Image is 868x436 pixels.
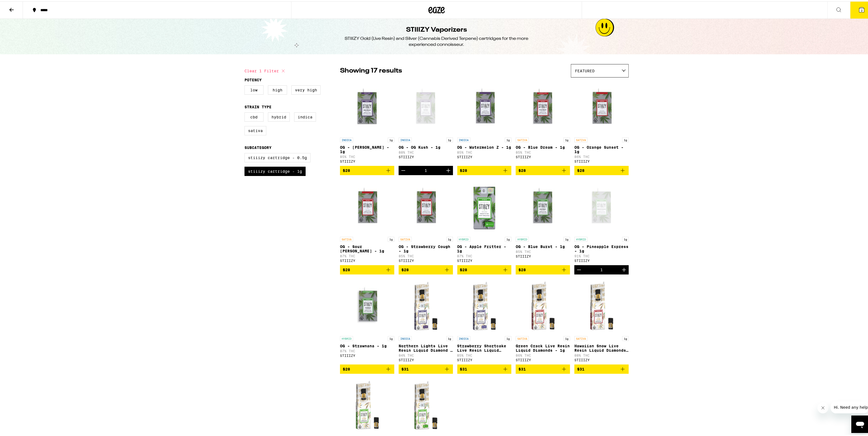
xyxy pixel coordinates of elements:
[244,103,272,108] legend: Strain Type
[457,235,470,240] p: HYBRID
[340,178,394,233] img: STIIIZY - OG - Sour Tangie - 1g
[343,266,350,271] span: $28
[516,352,570,356] p: 86% THC
[388,136,394,141] p: 1g
[457,165,512,174] button: Add to bag
[516,342,570,351] p: Green Crack Live Resin Liquid Diamonds - 1g
[457,277,512,332] img: STIIIZY - Strawberry Shortcake Live Resin Liquid Diamonds - 1g
[516,277,570,332] img: STIIIZY - Green Crack Live Resin Liquid Diamonds - 1g
[401,266,409,271] span: $28
[340,178,394,264] a: Open page for OG - Sour Tangie - 1g from STIIIZY
[516,249,570,252] p: 85% THC
[516,264,570,273] button: Add to bag
[622,136,629,141] p: 1g
[574,178,629,264] a: Open page for OG - Pineapple Express - 1g from STIIIZY
[294,111,316,120] label: Indica
[406,24,467,33] h1: STIIIZY Vaporizers
[340,342,394,347] p: OG - Strawnana - 1g
[340,335,353,340] p: HYBRID
[505,136,511,141] p: 1g
[340,377,394,431] img: STIIIZY - Lemon Cherry Gelato Liquid Diamond - 1g
[574,363,629,372] button: Add to bag
[574,277,629,332] img: STIIIZY - Hawaiian Snow Live Resin Liquid Diamonds - 1g
[516,235,529,240] p: HYBRID
[399,357,453,360] div: STIIIZY
[399,149,453,153] p: 88% THC
[399,264,453,273] button: Add to bag
[399,79,453,165] a: Open page for OG - OG Kush - 1g from STIIIZY
[460,366,467,370] span: $31
[563,136,570,141] p: 1g
[340,277,394,363] a: Open page for OG - Strawnana - 1g from STIIIZY
[340,144,394,153] p: OG - [PERSON_NAME] - 1g
[337,34,536,46] div: STIIIZY Gold (Live Resin) and Silver (Cannabis Derived Terpene) cartridges for the more experienc...
[516,79,570,133] img: STIIIZY - OG - Blue Dream - 1g
[244,125,266,134] label: Sativa
[340,258,394,261] div: STIIIZY
[244,165,306,175] label: STIIIZY Cartridge - 1g
[575,67,595,72] span: Featured
[577,167,584,171] span: $28
[340,243,394,252] p: OG - Sour [PERSON_NAME] - 1g
[460,266,467,271] span: $28
[505,335,511,340] p: 1g
[399,154,453,157] div: STIIIZY
[457,277,512,363] a: Open page for Strawberry Shortcake Live Resin Liquid Diamonds - 1g from STIIIZY
[460,167,467,171] span: $28
[574,144,629,153] p: OG - Orange Sunset - 1g
[574,235,587,240] p: HYBRID
[457,178,512,264] a: Open page for OG - Apple Fritter - 1g from STIIIZY
[600,266,603,271] div: 1
[577,366,584,370] span: $31
[563,335,570,340] p: 1g
[516,335,529,340] p: SATIVA
[516,243,570,247] p: OG - Blue Burst - 1g
[574,158,629,162] div: STIIIZY
[457,178,512,233] img: STIIIZY - OG - Apple Fritter - 1g
[244,144,272,148] legend: Subcategory
[340,79,394,165] a: Open page for OG - King Louis XIII - 1g from STIIIZY
[457,79,512,165] a: Open page for OG - Watermelon Z - 1g from STIIIZY
[622,235,629,240] p: 1g
[399,277,453,332] img: STIIIZY - Northern Lights Live Resin Liquid Diamond - 1g
[244,152,311,161] label: STIIIZY Cartridge - 0.5g
[401,366,409,370] span: $31
[457,342,512,351] p: Strawberry Shortcake Live Resin Liquid Diamonds - 1g
[457,154,512,157] div: STIIIZY
[340,277,394,332] img: STIIIZY - OG - Strawnana - 1g
[516,363,570,372] button: Add to bag
[518,366,526,370] span: $31
[457,258,512,261] div: STIIIZY
[516,79,570,165] a: Open page for OG - Blue Dream - 1g from STIIIZY
[574,79,629,133] img: STIIIZY - OG - Orange Sunset - 1g
[244,63,287,76] button: Clear 1 filter
[622,335,629,340] p: 1g
[340,363,394,372] button: Add to bag
[574,264,584,273] button: Decrement
[399,136,412,141] p: INDICA
[516,357,570,360] div: STIIIZY
[399,165,408,174] button: Decrement
[399,178,453,264] a: Open page for OG - Strawberry Cough - 1g from STIIIZY
[399,352,453,356] p: 84% THC
[574,335,587,340] p: SATIVA
[340,253,394,256] p: 87% THC
[399,235,412,240] p: SATIVA
[516,136,529,141] p: SATIVA
[340,165,394,174] button: Add to bag
[457,335,470,340] p: INDICA
[340,235,353,240] p: SATIVA
[399,342,453,351] p: Northern Lights Live Resin Liquid Diamond - 1g
[399,253,453,256] p: 85% THC
[861,7,863,11] span: 2
[244,111,264,120] label: CBD
[444,165,453,174] button: Increment
[343,167,350,171] span: $28
[574,277,629,363] a: Open page for Hawaiian Snow Live Resin Liquid Diamonds - 1g from STIIIZY
[340,348,394,351] p: 87% THC
[457,352,512,356] p: 85% THC
[446,235,453,240] p: 1g
[574,79,629,165] a: Open page for OG - Orange Sunset - 1g from STIIIZY
[516,149,570,153] p: 85% THC
[388,235,394,240] p: 1g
